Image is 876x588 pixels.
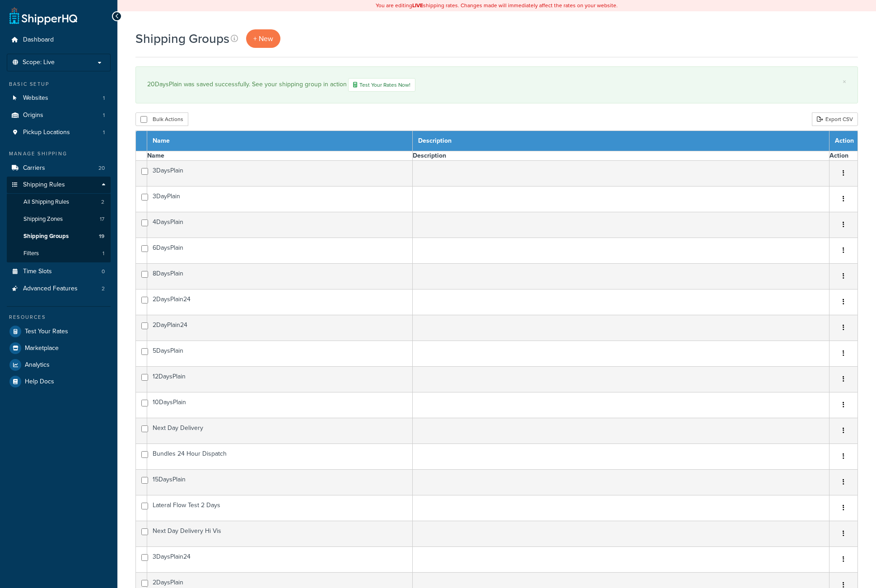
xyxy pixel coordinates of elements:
[7,280,111,297] li: Advanced Features
[843,78,846,85] a: ×
[99,233,104,240] span: 19
[7,245,111,262] li: Filters
[103,129,105,136] span: 1
[147,212,413,238] td: 4DaysPlain
[7,90,111,107] li: Websites
[25,328,68,336] span: Test Your Rates
[147,78,846,92] div: 20DaysPlain was saved successfully. See your shipping group in action
[7,373,111,390] a: Help Docs
[253,33,273,44] span: + New
[7,340,111,356] a: Marketplace
[23,233,69,240] span: Shipping Groups
[7,107,111,124] a: Origins 1
[102,268,105,275] span: 0
[7,160,111,177] a: Carriers 20
[412,151,829,161] th: Description
[7,80,111,88] div: Basic Setup
[147,151,413,161] th: Name
[246,29,280,48] a: + New
[7,194,111,210] li: All Shipping Rules
[147,418,413,444] td: Next Day Delivery
[23,164,45,172] span: Carriers
[7,107,111,124] li: Origins
[147,392,413,418] td: 10DaysPlain
[7,263,111,280] a: Time Slots 0
[147,289,413,315] td: 2DaysPlain24
[23,181,65,189] span: Shipping Rules
[25,378,54,386] span: Help Docs
[135,112,188,126] button: Bulk Actions
[23,36,54,44] span: Dashboard
[147,444,413,470] td: Bundles 24 Hour Dispatch
[23,94,48,102] span: Websites
[147,521,413,547] td: Next Day Delivery Hi Vis
[7,32,111,48] a: Dashboard
[7,228,111,245] a: Shipping Groups 19
[7,323,111,340] a: Test Your Rates
[829,131,858,151] th: Action
[147,187,413,212] td: 3DayPlain
[23,268,52,275] span: Time Slots
[23,129,70,136] span: Pickup Locations
[135,30,229,47] h1: Shipping Groups
[7,177,111,193] a: Shipping Rules
[147,264,413,289] td: 8DaysPlain
[348,78,415,92] a: Test Your Rates Now!
[103,112,105,119] span: 1
[23,112,43,119] span: Origins
[147,367,413,392] td: 12DaysPlain
[147,495,413,521] td: Lateral Flow Test 2 Days
[147,341,413,367] td: 5DaysPlain
[147,547,413,573] td: 3DaysPlain24
[7,124,111,141] li: Pickup Locations
[25,361,50,369] span: Analytics
[23,198,69,206] span: All Shipping Rules
[25,345,59,352] span: Marketplace
[7,177,111,262] li: Shipping Rules
[7,357,111,373] a: Analytics
[102,285,105,293] span: 2
[7,263,111,280] li: Time Slots
[7,228,111,245] li: Shipping Groups
[23,59,55,66] span: Scope: Live
[7,245,111,262] a: Filters 1
[7,124,111,141] a: Pickup Locations 1
[7,150,111,158] div: Manage Shipping
[101,198,104,206] span: 2
[23,215,63,223] span: Shipping Zones
[103,94,105,102] span: 1
[103,250,104,257] span: 1
[147,315,413,341] td: 2DayPlain24
[7,211,111,228] li: Shipping Zones
[7,90,111,107] a: Websites 1
[829,151,858,161] th: Action
[147,238,413,264] td: 6DaysPlain
[147,161,413,187] td: 3DaysPlain
[23,250,39,257] span: Filters
[23,285,78,293] span: Advanced Features
[98,164,105,172] span: 20
[412,1,423,9] b: LIVE
[147,470,413,495] td: 15DaysPlain
[7,194,111,210] a: All Shipping Rules 2
[9,7,77,25] a: ShipperHQ Home
[7,160,111,177] li: Carriers
[100,215,104,223] span: 17
[7,211,111,228] a: Shipping Zones 17
[7,280,111,297] a: Advanced Features 2
[412,131,829,151] th: Description
[147,131,413,151] th: Name
[812,112,858,126] a: Export CSV
[7,313,111,321] div: Resources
